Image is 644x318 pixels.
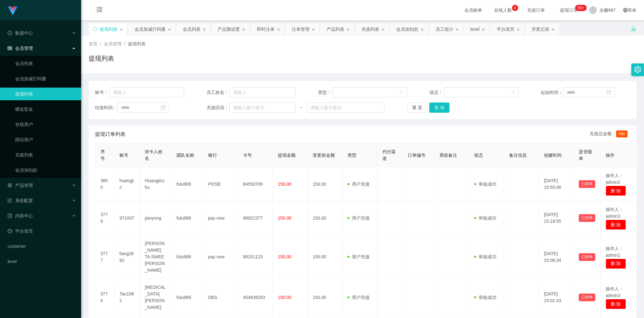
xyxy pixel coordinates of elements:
span: 用户充值 [348,182,370,187]
span: 类型 [348,153,356,158]
sup: 4 [512,5,518,11]
a: level [8,255,76,268]
a: 会员加减打码量 [15,72,76,85]
span: 结束时间： [95,104,117,111]
a: customer [8,240,76,253]
i: 图标: setting [634,66,641,73]
span: 充值订单 [524,8,548,12]
span: 持卡人姓名 [145,149,163,161]
div: 会员加扣款 [396,23,418,35]
button: 已锁单 [579,294,595,301]
div: 注单管理 [292,23,309,35]
i: 图标: close [119,28,123,31]
i: 图标: unlock [631,26,636,31]
td: huangjin [114,167,140,201]
span: 150.00 [278,295,291,300]
td: Tao1982 [114,279,140,316]
td: 971007 [114,201,140,235]
td: fulu888 [171,167,203,201]
img: logo.9652507e.png [8,6,18,15]
td: 150.00 [308,235,342,279]
td: POSB [203,167,238,201]
td: [PERSON_NAME] TA SWEE [PERSON_NAME] [140,235,171,279]
span: 提现金额 [278,153,296,158]
td: 150.00 [308,201,342,235]
td: 88151123 [238,235,273,279]
td: 3776 [95,279,114,316]
td: DBS [203,279,238,316]
i: 图标: down [511,90,515,95]
div: 会员加减打码量 [135,23,166,35]
span: 操作 [606,153,615,158]
span: 状态 [474,153,483,158]
span: 员工姓名： [207,89,229,96]
span: 150.00 [278,254,291,259]
span: 操作人：admin2 [606,173,623,185]
div: 即时注单 [257,23,275,35]
span: 充值区间： [207,104,229,111]
i: 图标: calendar [161,105,165,110]
span: 审核成功 [474,254,496,259]
i: 图标: close [420,28,424,31]
i: 图标: close [168,28,171,31]
span: 是否锁单 [579,149,592,161]
td: jianyong [140,201,171,235]
span: 审核成功 [474,215,496,221]
span: 备注信息 [509,153,527,158]
button: 已锁单 [579,214,595,222]
button: 查 询 [429,103,450,113]
td: [DATE] 15:06:34 [539,235,574,279]
td: fulu888 [171,235,203,279]
span: 银行 [208,153,217,158]
i: 图标: sync [93,27,97,31]
i: 图标: close [481,28,485,31]
span: 账号： [95,89,109,96]
span: 提现列表 [128,41,146,46]
div: 员工统计 [436,23,453,35]
button: 已锁单 [579,180,595,188]
span: / [124,41,125,46]
td: 3777 [95,235,114,279]
i: 图标: close [277,28,280,31]
span: 150.00 [278,215,291,221]
td: [DATE] 15:18:55 [539,201,574,235]
span: 150.00 [278,182,291,187]
div: level [470,23,480,35]
span: 变更前金额 [313,153,335,158]
span: 账号 [119,153,128,158]
td: 150.00 [308,167,342,201]
span: 审核成功 [474,295,496,300]
a: 赠送彩金 [15,103,76,116]
td: [MEDICAL_DATA][PERSON_NAME] [140,279,171,316]
i: 图标: calendar [607,90,611,95]
i: 图标: appstore-o [8,183,12,188]
input: 请输入 [229,87,296,97]
button: 已锁单 [579,253,595,261]
span: 会员管理 [8,46,33,51]
i: 图标: close [381,28,385,31]
i: 图标: check-circle-o [8,31,12,35]
button: 删 除 [606,186,626,196]
span: 团队名称 [176,153,194,158]
td: 3779 [95,201,114,235]
p: 4 [514,5,516,11]
i: 图标: global [623,8,628,12]
span: 操作人：admin3 [606,207,623,219]
button: 重 置 [407,103,427,113]
i: 图标: close [516,28,520,31]
span: 用户充值 [348,295,370,300]
i: 图标: down [399,90,403,95]
button: 删 除 [606,220,626,230]
a: 提现列表 [15,88,76,100]
span: ~ [296,104,307,111]
h1: 提现列表 [89,54,114,63]
td: pay now [203,201,238,235]
span: 会员管理 [104,41,122,46]
td: pay now [203,235,238,279]
i: 图标: table [8,46,12,50]
td: 3800 [95,167,114,201]
i: 图标: form [8,198,12,203]
i: 图标: close [202,28,206,31]
i: 图标: close [242,28,245,31]
span: 系统配置 [8,198,33,203]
